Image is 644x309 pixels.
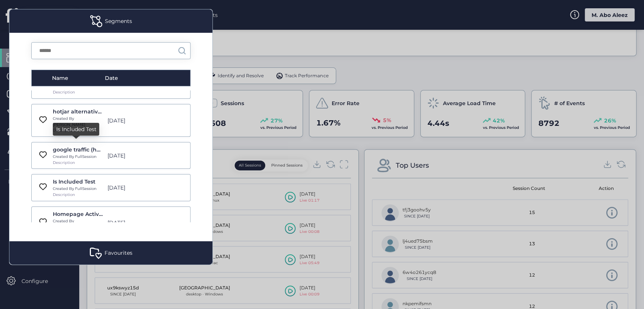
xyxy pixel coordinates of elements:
[53,177,103,186] div: Is Included Test
[53,160,74,166] div: Description
[9,9,212,33] div: Segments
[104,151,157,160] div: [DATE]
[53,186,103,192] div: Created By FullSession
[53,210,103,218] div: Homepage Activity
[53,192,74,198] div: Description
[53,123,99,136] div: Is Included Test
[105,249,132,257] div: Favourites
[105,17,132,25] div: Segments
[104,219,157,227] div: [DATE]
[53,116,103,127] div: Created By [PERSON_NAME]
[53,218,103,230] div: Created By [PERSON_NAME]
[53,154,103,160] div: Created By FullSession
[104,116,157,125] div: [DATE]
[52,74,105,82] div: Name
[53,89,74,95] div: Description
[104,184,157,192] div: [DATE]
[105,74,162,82] div: Date
[53,107,103,116] div: hotjar alternatives performance
[9,241,212,265] div: Favourites
[53,145,103,154] div: google traffic (hotjar vs clarity)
